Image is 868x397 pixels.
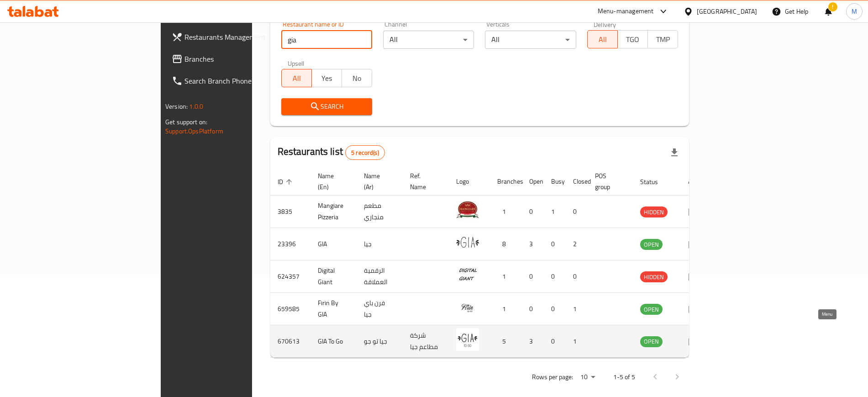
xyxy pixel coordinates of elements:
span: No [346,72,368,85]
td: 3 [522,228,544,260]
div: Total records count [345,145,385,160]
img: Digital Giant [456,263,479,286]
div: All [485,31,576,49]
label: Upsell [288,60,305,66]
span: TMP [652,33,674,46]
a: Branches [164,48,305,70]
img: GIA [456,231,479,254]
td: 1 [490,293,522,325]
div: HIDDEN [640,271,668,282]
span: 1.0.0 [189,101,203,112]
img: Mangiare Pizzeria [456,198,479,221]
table: enhanced table [270,168,712,358]
p: Rows per page: [532,371,573,383]
button: TGO [617,30,648,48]
button: Yes [311,69,342,87]
span: POS group [595,170,622,192]
p: 1-5 of 5 [613,371,635,383]
button: No [342,69,372,87]
a: Support.OpsPlatform [165,125,223,137]
img: Firin By GIA [456,296,479,318]
td: 0 [566,196,588,228]
div: [GEOGRAPHIC_DATA] [697,6,757,16]
span: OPEN [640,304,663,315]
td: جيا تو جو [357,325,403,358]
td: مطعم منجاري [357,196,403,228]
label: Delivery [594,21,616,27]
td: 1 [544,196,566,228]
button: TMP [647,30,678,48]
td: 1 [566,293,588,325]
span: All [285,72,308,85]
td: 0 [522,293,544,325]
td: 1 [490,260,522,293]
span: OPEN [640,239,663,250]
td: شركة مطاعم جيا [403,325,449,358]
a: Restaurants Management [164,26,305,48]
td: 0 [544,228,566,260]
td: 8 [490,228,522,260]
span: Get support on: [165,116,207,128]
button: Search [281,98,372,115]
td: 0 [522,196,544,228]
th: Open [522,168,544,196]
td: Firin By GIA [310,293,357,325]
th: Closed [566,168,588,196]
div: Rows per page: [577,371,599,384]
div: Menu [688,303,705,314]
span: OPEN [640,336,663,347]
td: 0 [522,260,544,293]
span: Branches [184,53,298,64]
div: OPEN [640,239,663,250]
span: M [852,6,857,16]
td: جيا [357,228,403,260]
td: 1 [566,325,588,358]
span: Search Branch Phone [184,75,298,86]
div: Menu [688,271,705,282]
td: 2 [566,228,588,260]
div: All [383,31,474,49]
td: Digital Giant [310,260,357,293]
input: Search for restaurant name or ID.. [281,31,372,49]
span: Search [289,101,365,112]
button: All [281,69,312,87]
td: 0 [544,293,566,325]
td: 0 [566,260,588,293]
span: HIDDEN [640,272,668,282]
span: HIDDEN [640,207,668,217]
span: Restaurants Management [184,32,298,42]
td: 0 [544,260,566,293]
td: 1 [490,196,522,228]
img: GIA To Go [456,328,479,351]
div: Menu [688,206,705,217]
span: Name (Ar) [364,170,392,192]
span: Status [640,176,670,187]
span: Yes [316,72,338,85]
td: 5 [490,325,522,358]
td: 3 [522,325,544,358]
span: Ref. Name [410,170,438,192]
td: GIA [310,228,357,260]
span: Name (En) [318,170,346,192]
span: All [591,33,614,46]
h2: Restaurants list [278,145,385,160]
th: Branches [490,168,522,196]
div: Menu-management [598,6,654,17]
td: الرقمية العملاقة [357,260,403,293]
td: 0 [544,325,566,358]
div: Menu [688,238,705,249]
span: 5 record(s) [346,148,384,157]
th: Logo [449,168,490,196]
div: Export file [663,142,685,164]
td: GIA To Go [310,325,357,358]
span: TGO [621,33,644,46]
a: Search Branch Phone [164,70,305,92]
td: Mangiare Pizzeria [310,196,357,228]
button: All [587,30,618,48]
td: فرن باي جيا [357,293,403,325]
span: ID [278,176,295,187]
span: Version: [165,101,188,112]
th: Action [681,168,712,196]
